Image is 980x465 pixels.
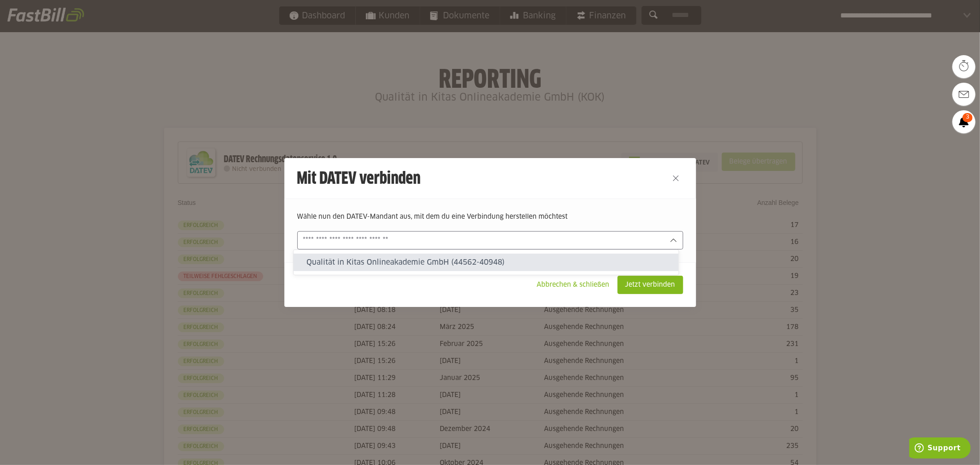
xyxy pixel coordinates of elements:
iframe: Öffnet ein Widget, in dem Sie weitere Informationen finden [909,437,971,460]
p: Wähle nun den DATEV-Mandant aus, mit dem du eine Verbindung herstellen möchtest [297,212,683,222]
sl-option: Qualität in Kitas Onlineakademie GmbH (44562-40948) [294,254,679,271]
a: 3 [952,110,975,133]
sl-button: Abbrechen & schließen [529,276,617,294]
span: 3 [963,113,973,122]
sl-button: Jetzt verbinden [617,276,683,294]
